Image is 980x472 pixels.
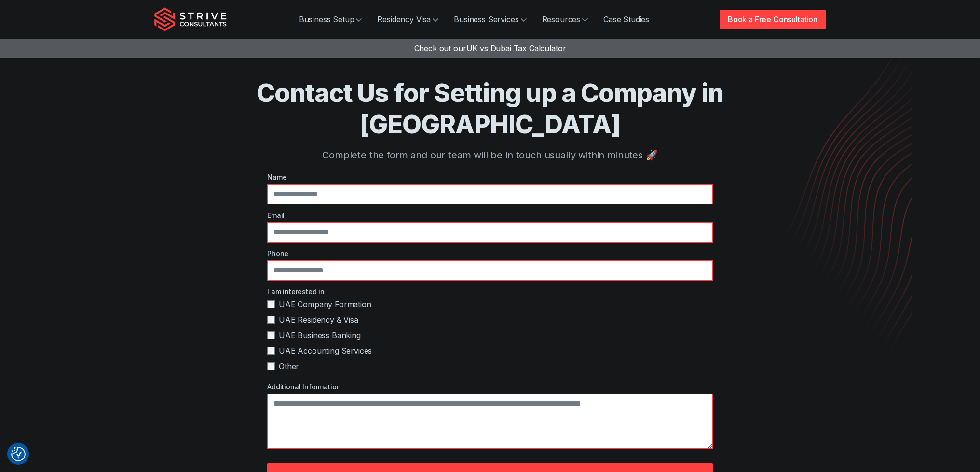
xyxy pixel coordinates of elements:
p: Complete the form and our team will be in touch usually within minutes 🚀 [193,148,787,162]
span: UAE Accounting Services [279,345,372,357]
label: I am interested in [267,286,713,297]
button: Consent Preferences [11,447,26,461]
a: Book a Free Consultation [720,10,826,29]
a: Check out ourUK vs Dubai Tax Calculator [414,43,566,53]
span: UAE Company Formation [279,299,371,310]
input: UAE Business Banking [267,331,275,339]
span: UAE Residency & Visa [279,314,358,326]
img: Revisit consent button [11,447,26,461]
h1: Contact Us for Setting up a Company in [GEOGRAPHIC_DATA] [193,77,787,140]
label: Additional Information [267,382,713,392]
a: Business Setup [291,10,370,29]
label: Phone [267,248,713,258]
span: UK vs Dubai Tax Calculator [466,43,566,53]
span: UAE Business Banking [279,329,361,341]
a: Business Services [446,10,534,29]
input: UAE Company Formation [267,300,275,308]
input: Other [267,362,275,370]
input: UAE Accounting Services [267,347,275,355]
img: Strive Consultants [154,7,227,31]
a: Case Studies [596,10,657,29]
span: Other [279,360,299,372]
a: Residency Visa [369,10,446,29]
a: Resources [534,10,596,29]
input: UAE Residency & Visa [267,316,275,324]
label: Name [267,172,713,182]
label: Email [267,210,713,220]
